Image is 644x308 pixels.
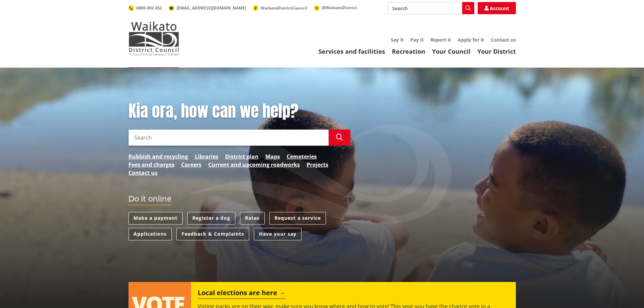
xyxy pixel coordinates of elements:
[391,37,404,43] a: Say it
[261,5,307,11] span: WaikatoDistrictCouncil
[128,129,329,146] input: Search input
[176,5,246,11] span: [EMAIL_ADDRESS][DOMAIN_NAME]
[225,152,259,161] a: District plan
[458,37,484,43] a: Apply for it
[491,37,516,43] a: Contact us
[254,228,302,240] a: Have your say
[128,228,172,240] a: Applications
[253,5,307,11] a: WaikatoDistrictCouncil
[287,152,317,161] a: Cemeteries
[318,47,385,55] a: Services and facilities
[128,194,171,206] h2: Do it online
[307,161,328,169] a: Projects
[432,47,471,55] a: Your Council
[128,152,188,161] a: Rubbish and recycling
[176,228,249,240] a: Feedback & Complaints
[181,161,201,169] a: Careers
[430,37,451,43] a: Report it
[314,5,357,10] a: @WaikatoDistrict
[269,212,326,224] a: Request a service
[322,5,357,10] span: @WaikatoDistrict
[187,212,235,224] a: Register a dog
[265,152,280,161] a: Maps
[478,2,516,14] a: Account
[128,22,179,55] img: Waikato District Council - Te Kaunihera aa Takiwaa o Waikato
[128,161,174,169] a: Fees and charges
[128,101,350,121] h1: Kia ora, how can we help?
[169,5,246,11] a: [EMAIL_ADDRESS][DOMAIN_NAME]
[128,212,183,224] a: Make a payment
[392,47,425,55] a: Recreation
[388,2,474,14] input: Search input
[208,161,300,169] a: Current and upcoming roadworks
[613,280,637,304] iframe: Messenger Launcher
[136,5,162,11] span: 0800 492 452
[410,37,424,43] a: Pay it
[477,47,516,55] a: Your District
[128,5,162,11] a: 0800 492 452
[198,289,285,299] h2: Local elections are here
[128,169,158,177] a: Contact us
[240,212,265,224] a: Rates
[195,152,218,161] a: Libraries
